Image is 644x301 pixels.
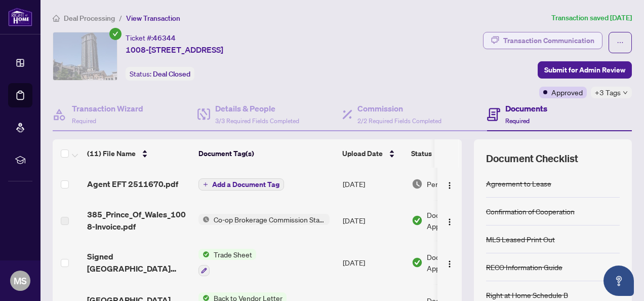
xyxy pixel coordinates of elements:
[617,39,624,46] span: ellipsis
[339,241,408,284] td: [DATE]
[486,261,562,273] div: RECO Information Guide
[72,117,96,125] span: Required
[441,254,458,271] button: Logo
[486,152,578,166] span: Document Checklist
[427,178,477,190] span: Pending Review
[126,67,194,81] div: Status:
[544,62,625,78] span: Submit for Admin Review
[53,32,117,80] img: IMG-W12100487_1.jpg
[412,215,423,226] img: Document Status
[427,251,490,274] span: Document Approved
[551,87,583,98] span: Approved
[357,102,441,115] h4: Commission
[486,206,575,217] div: Confirmation of Cooperation
[503,32,594,49] div: Transaction Communication
[198,178,284,191] button: Add a Document Tag
[446,181,454,190] img: Logo
[427,209,490,232] span: Document Approved
[446,218,454,226] img: Logo
[198,249,210,260] img: Status Icon
[505,117,530,125] span: Required
[342,148,383,159] span: Upload Date
[126,44,223,56] span: 1008-[STREET_ADDRESS]
[339,200,408,241] td: [DATE]
[198,249,256,276] button: Status IconTrade Sheet
[87,148,136,159] span: (11) File Name
[407,139,493,168] th: Status
[83,139,194,168] th: (11) File Name
[339,168,408,200] td: [DATE]
[412,257,423,268] img: Document Status
[153,69,190,79] span: Deal Closed
[441,212,458,229] button: Logo
[8,8,32,26] img: logo
[87,208,190,233] span: 385_Prince_Of_Wales_1008-Invoice.pdf
[446,260,454,268] img: Logo
[198,214,210,225] img: Status Icon
[109,28,122,40] span: check-circle
[505,102,547,115] h4: Documents
[210,249,256,260] span: Trade Sheet
[212,181,279,188] span: Add a Document Tag
[126,32,176,44] div: Ticket #:
[357,117,441,125] span: 2/2 Required Fields Completed
[14,274,27,288] span: MS
[538,61,632,79] button: Submit for Admin Review
[603,266,634,296] button: Open asap
[623,90,628,95] span: down
[486,178,551,189] div: Agreement to Lease
[210,214,330,225] span: Co-op Brokerage Commission Statement
[215,117,299,125] span: 3/3 Required Fields Completed
[87,178,178,190] span: Agent EFT 2511670.pdf
[486,289,568,300] div: Right at Home Schedule B
[338,139,407,168] th: Upload Date
[483,32,602,49] button: Transaction Communication
[153,33,176,43] span: 46344
[486,234,555,245] div: MLS Leased Print Out
[72,102,143,115] h4: Transaction Wizard
[194,139,338,168] th: Document Tag(s)
[198,178,284,191] button: Add a Document Tag
[198,214,330,225] button: Status IconCo-op Brokerage Commission Statement
[53,15,60,22] span: home
[203,182,208,187] span: plus
[412,178,423,190] img: Document Status
[64,14,115,23] span: Deal Processing
[215,102,299,115] h4: Details & People
[119,12,122,24] li: /
[595,87,621,98] span: +3 Tags
[87,250,190,275] span: Signed [GEOGRAPHIC_DATA] Drive 1008 - trade sheet - [PERSON_NAME] to Review.pdf
[126,14,180,23] span: View Transaction
[551,12,632,24] article: Transaction saved [DATE]
[411,148,432,159] span: Status
[441,176,458,192] button: Logo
